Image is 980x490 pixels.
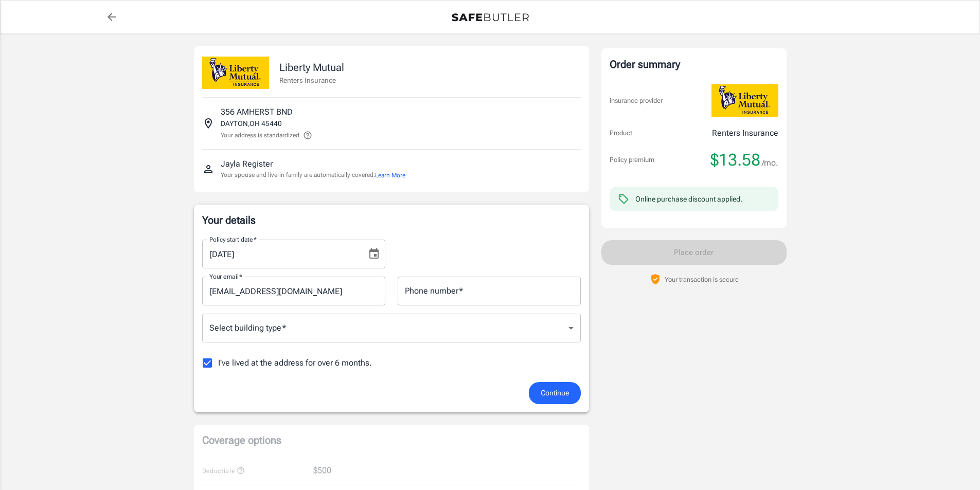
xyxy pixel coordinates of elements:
svg: Insured person [202,163,215,175]
input: MM/DD/YYYY [202,240,360,268]
div: Order summary [610,57,778,72]
p: Liberty Mutual [279,60,344,75]
label: Your email [209,272,242,281]
input: Enter email [202,277,385,305]
a: back to quotes [101,7,122,27]
p: Product [610,128,632,138]
span: I've lived at the address for over 6 months. [218,357,372,369]
span: $13.58 [710,150,760,170]
img: Back to quotes [452,13,529,22]
p: Renters Insurance [712,127,778,139]
p: Jayla Register [221,158,273,170]
span: /mo. [762,156,778,170]
span: Continue [541,387,569,400]
p: Your spouse and live-in family are automatically covered. [221,170,405,180]
input: Enter number [398,277,581,305]
button: Choose date, selected date is Aug 21, 2025 [364,244,384,264]
p: Renters Insurance [279,75,344,85]
p: Policy premium [610,155,654,165]
p: DAYTON , OH 45440 [221,118,282,129]
img: Liberty Mutual [202,57,269,89]
button: Learn More [375,171,405,180]
button: Continue [529,382,581,404]
p: Your address is standardized. [221,131,301,140]
svg: Insured address [202,117,215,130]
div: Online purchase discount applied. [635,194,742,204]
p: 356 AMHERST BND [221,106,293,118]
p: Insurance provider [610,96,663,106]
label: Policy start date [209,235,257,244]
p: Your details [202,213,581,227]
p: Your transaction is secure [665,275,739,284]
img: Liberty Mutual [711,84,778,117]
